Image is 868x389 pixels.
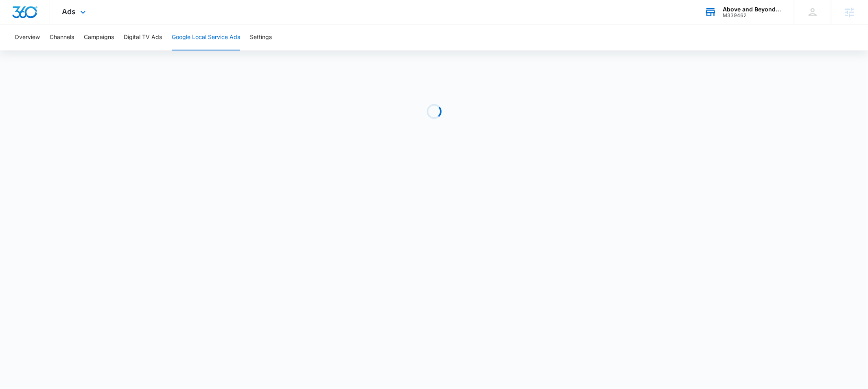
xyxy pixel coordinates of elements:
[84,24,114,50] button: Campaigns
[62,7,76,16] span: Ads
[172,24,240,50] button: Google Local Service Ads
[50,24,74,50] button: Channels
[15,24,40,50] button: Overview
[723,6,782,13] div: account name
[723,13,782,18] div: account id
[250,24,272,50] button: Settings
[124,24,162,50] button: Digital TV Ads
